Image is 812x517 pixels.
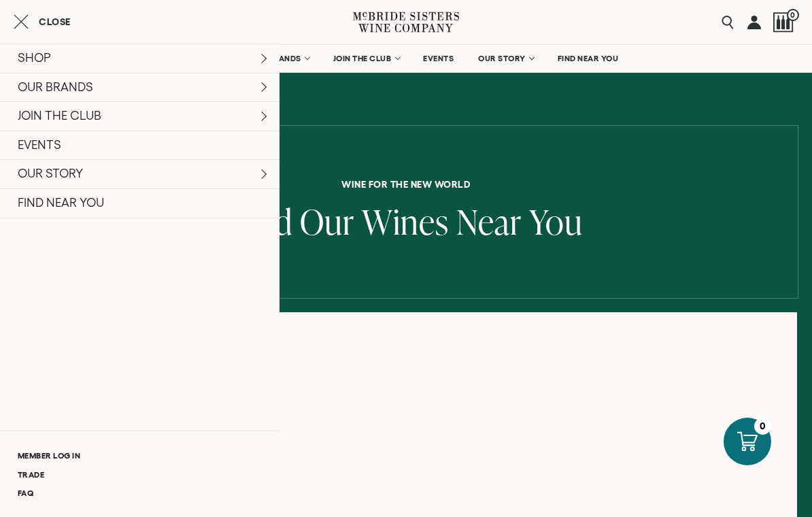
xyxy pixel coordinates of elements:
span: 0 [787,9,799,21]
button: Close cart [14,14,71,30]
a: OUR STORY [469,45,542,72]
span: Close [39,17,71,27]
span: Near [456,198,522,245]
div: 0 [754,418,771,435]
span: EVENTS [423,54,454,63]
a: EVENTS [414,45,462,72]
span: You [529,198,583,245]
a: JOIN THE CLUB [324,45,408,72]
span: FIND NEAR YOU [558,54,619,63]
span: Our [300,198,354,245]
span: JOIN THE CLUB [333,54,392,63]
a: FIND NEAR YOU [549,45,628,72]
span: Wines [362,198,449,245]
span: OUR STORY [478,54,526,63]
